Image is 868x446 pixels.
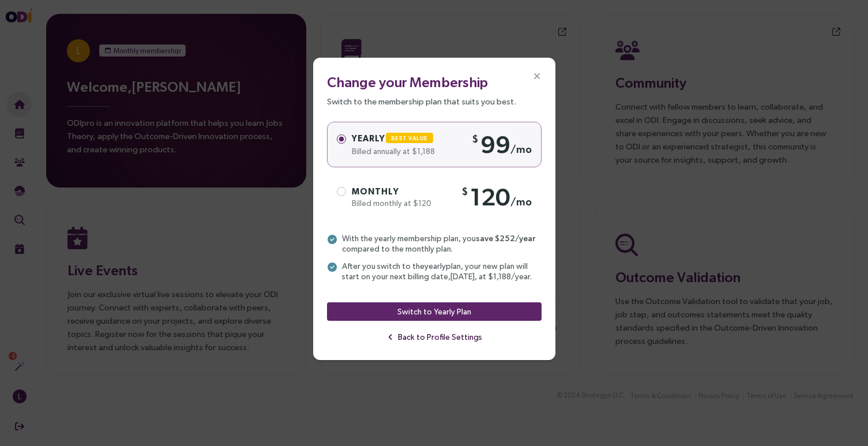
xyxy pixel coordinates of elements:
p: Switch to the membership plan that suits you best. [327,95,542,108]
button: Switch to Yearly Plan [327,302,542,321]
span: Monthly [352,186,399,196]
span: With the yearly membership plan, you compared to the monthly plan. [342,233,542,254]
h3: Change your Membership [327,72,542,92]
span: Yearly [352,133,438,143]
span: Switch to Yearly Plan [397,305,471,318]
button: Back to Profile Settings [327,328,542,346]
button: Close [518,58,555,95]
span: Back to Profile Settings [398,331,482,343]
sub: /mo [510,143,532,155]
span: After you switch to the yearly plan, your new plan will start on your next billing date, [DATE] ,... [342,261,542,282]
sup: $ [461,185,470,197]
span: Billed monthly at $120 [352,198,431,208]
div: 99 [472,129,532,160]
sup: $ [472,133,480,145]
strong: save $252/year [476,234,535,243]
div: 120 [461,182,532,212]
span: Billed annually at $1,188 [352,147,435,156]
span: Best Value [391,135,428,141]
sub: /mo [510,196,532,208]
